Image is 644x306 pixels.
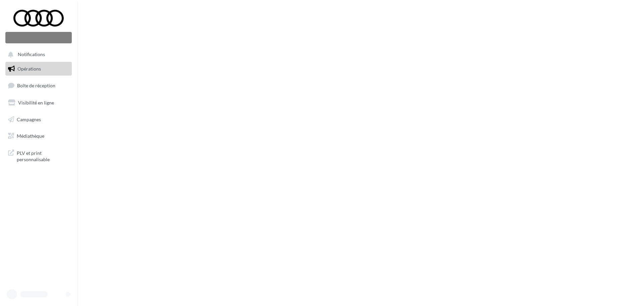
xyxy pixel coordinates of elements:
a: Visibilité en ligne [4,96,73,110]
span: Opérations [17,66,41,72]
span: Notifications [18,52,45,57]
div: Nouvelle campagne [5,32,72,43]
span: Médiathèque [17,133,44,139]
span: Visibilité en ligne [18,100,54,105]
a: Boîte de réception [4,78,73,93]
a: Médiathèque [4,129,73,143]
a: Opérations [4,62,73,76]
span: Boîte de réception [17,83,55,88]
span: PLV et print personnalisable [17,148,69,163]
a: Campagnes [4,113,73,127]
span: Campagnes [17,116,41,122]
a: PLV et print personnalisable [4,146,73,166]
